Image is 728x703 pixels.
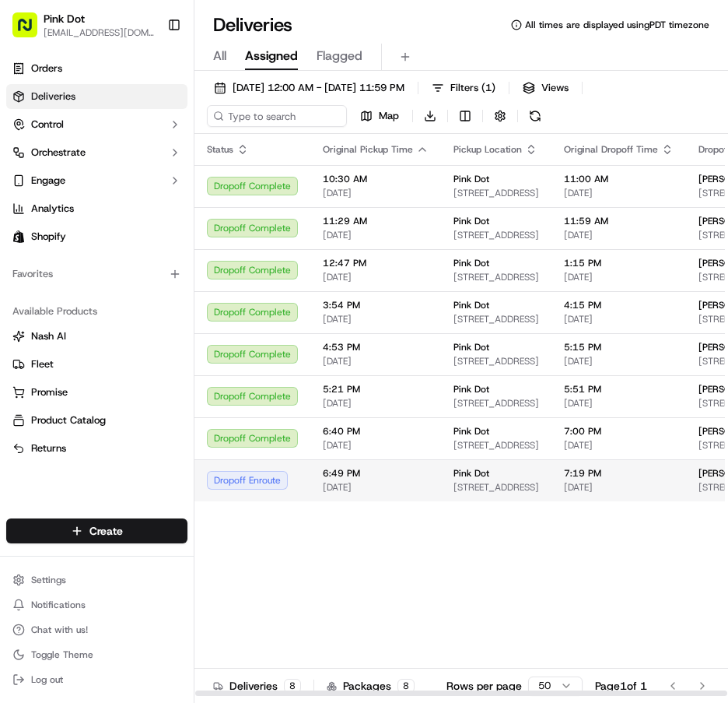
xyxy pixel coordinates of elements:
[213,47,226,65] span: All
[129,283,135,296] span: •
[453,299,489,311] span: Pink Dot
[541,81,569,95] span: Views
[89,523,123,539] span: Create
[323,299,429,311] span: 3:54 PM
[44,26,155,39] span: [EMAIL_ADDRESS][DOMAIN_NAME]
[6,6,161,44] button: Pink Dot[EMAIL_ADDRESS][DOMAIN_NAME]
[516,77,576,99] button: Views
[453,215,489,227] span: Pink Dot
[453,355,539,367] span: [STREET_ADDRESS]
[31,174,65,188] span: Engage
[31,90,75,104] span: Deliveries
[70,164,214,177] div: We're available if you need us!
[147,348,250,364] span: API Documentation
[564,229,674,241] span: [DATE]
[317,47,362,65] span: Flagged
[525,19,709,31] span: All times are displayed using PDT timezone
[453,187,539,199] span: [STREET_ADDRESS]
[564,439,674,452] span: [DATE]
[353,105,406,127] button: Map
[6,84,187,109] a: Deliveries
[323,187,429,199] span: [DATE]
[31,385,68,399] span: Promise
[6,224,187,249] a: Shopify
[12,357,181,371] a: Fleet
[31,574,66,586] span: Settings
[481,81,495,95] span: ( 1 )
[450,81,495,95] span: Filters
[16,16,47,47] img: Nash
[31,599,86,611] span: Notifications
[16,269,40,294] img: David kim
[6,518,187,543] button: Create
[110,385,188,398] a: Powered byPylon
[31,441,66,455] span: Returns
[379,109,399,123] span: Map
[48,241,126,254] span: [PERSON_NAME]
[155,386,188,398] span: Pylon
[6,380,187,405] button: Promise
[31,413,106,427] span: Product Catalog
[453,271,539,283] span: [STREET_ADDRESS]
[245,47,298,65] span: Assigned
[453,439,539,452] span: [STREET_ADDRESS]
[31,673,63,686] span: Log out
[564,355,674,367] span: [DATE]
[564,143,658,156] span: Original Dropoff Time
[9,342,125,370] a: 📗Knowledge Base
[564,467,674,480] span: 7:19 PM
[16,149,44,177] img: 1736555255976-a54dd68f-1ca7-489b-9aae-adbdc363a1c4
[323,143,413,156] span: Original Pickup Time
[323,271,429,283] span: [DATE]
[207,105,347,127] input: Type to search
[44,11,85,26] button: Pink Dot
[48,283,126,296] span: [PERSON_NAME]
[6,196,187,221] a: Analytics
[595,678,647,694] div: Page 1 of 1
[323,341,429,353] span: 4:53 PM
[564,383,674,395] span: 5:51 PM
[323,397,429,409] span: [DATE]
[6,352,187,377] button: Fleet
[16,350,28,362] div: 📗
[564,313,674,325] span: [DATE]
[33,149,61,177] img: 9188753566659_6852d8bf1fb38e338040_72.png
[12,329,181,343] a: Nash AI
[564,341,674,353] span: 5:15 PM
[213,12,292,37] h1: Deliveries
[453,229,539,241] span: [STREET_ADDRESS]
[31,230,66,244] span: Shopify
[446,678,522,694] p: Rows per page
[453,313,539,325] span: [STREET_ADDRESS]
[323,257,429,269] span: 12:47 PM
[323,439,429,452] span: [DATE]
[31,348,119,364] span: Knowledge Base
[129,241,135,254] span: •
[12,230,25,243] img: Shopify logo
[323,481,429,494] span: [DATE]
[453,425,489,438] span: Pink Dot
[425,77,502,99] button: Filters(1)
[6,262,187,286] div: Favorites
[138,283,170,296] span: [DATE]
[564,425,674,438] span: 7:00 PM
[6,436,187,461] button: Returns
[31,624,88,636] span: Chat with us!
[453,467,489,480] span: Pink Dot
[31,649,93,661] span: Toggle Theme
[564,215,674,227] span: 11:59 AM
[31,202,74,216] span: Analytics
[6,644,187,666] button: Toggle Theme
[564,481,674,494] span: [DATE]
[453,341,489,353] span: Pink Dot
[323,383,429,395] span: 5:21 PM
[12,441,181,455] a: Returns
[564,397,674,409] span: [DATE]
[131,350,144,362] div: 💻
[31,146,86,160] span: Orchestrate
[564,187,674,199] span: [DATE]
[6,408,187,433] button: Product Catalog
[323,229,429,241] span: [DATE]
[207,77,411,99] button: [DATE] 12:00 AM - [DATE] 11:59 PM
